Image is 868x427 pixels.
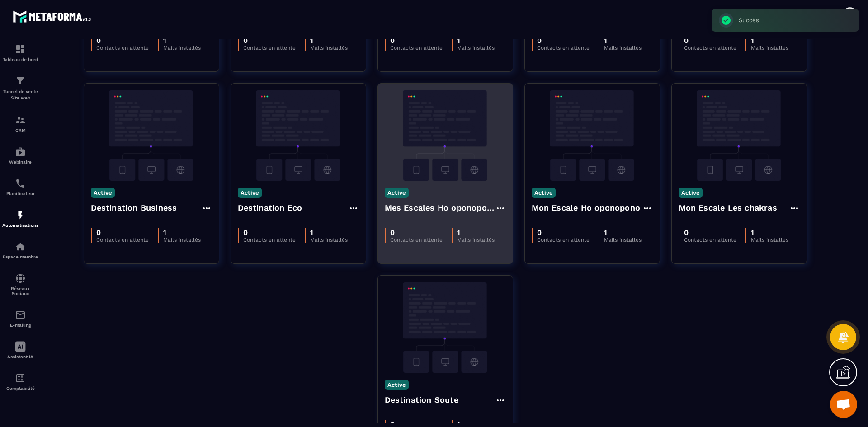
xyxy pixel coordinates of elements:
[15,44,26,55] img: formation
[15,75,26,86] img: formation
[684,45,736,51] p: Contacts en attente
[96,228,149,237] p: 0
[163,237,201,243] p: Mails installés
[457,36,495,45] p: 1
[243,36,296,45] p: 0
[684,237,736,243] p: Contacts en attente
[830,391,857,418] div: Ouvrir le chat
[2,203,38,235] a: automationsautomationsAutomatisations
[385,282,506,373] img: automation-background
[91,188,115,198] p: Active
[537,228,590,237] p: 0
[15,146,26,157] img: automations
[243,237,296,243] p: Contacts en attente
[751,237,788,243] p: Mails installés
[537,237,590,243] p: Contacts en attente
[2,334,38,366] a: Assistant IA
[537,36,590,45] p: 0
[684,36,736,45] p: 0
[2,69,38,108] a: formationformationTunnel de vente Site web
[532,202,641,214] h4: Mon Escale Ho oponopono
[532,188,556,198] p: Active
[2,386,38,391] p: Comptabilité
[238,90,359,181] img: automation-background
[751,228,788,237] p: 1
[163,36,201,45] p: 1
[238,202,302,214] h4: Destination Eco
[2,140,38,171] a: automationsautomationsWebinaire
[2,254,38,259] p: Espace membre
[385,90,506,181] img: automation-background
[457,228,495,237] p: 1
[2,160,38,164] p: Webinaire
[385,202,495,214] h4: Mes Escales Ho oponopono et chakras
[310,45,348,51] p: Mails installés
[390,45,443,51] p: Contacts en attente
[604,237,642,243] p: Mails installés
[310,36,348,45] p: 1
[390,36,443,45] p: 0
[385,188,409,198] p: Active
[96,45,149,51] p: Contacts en attente
[243,228,296,237] p: 0
[2,191,38,196] p: Planificateur
[2,303,38,334] a: emailemailE-mailing
[243,45,296,51] p: Contacts en attente
[604,45,642,51] p: Mails installés
[15,241,26,252] img: automations
[15,373,26,384] img: accountant
[390,228,443,237] p: 0
[2,323,38,328] p: E-mailing
[679,202,777,214] h4: Mon Escale Les chakras
[532,90,653,181] img: automation-background
[2,223,38,228] p: Automatisations
[15,273,26,284] img: social-network
[604,228,642,237] p: 1
[15,115,26,126] img: formation
[163,45,201,51] p: Mails installés
[96,237,149,243] p: Contacts en attente
[2,235,38,266] a: automationsautomationsEspace membre
[91,202,177,214] h4: Destination Business
[96,36,149,45] p: 0
[751,45,788,51] p: Mails installés
[310,237,348,243] p: Mails installés
[13,8,94,25] img: logo
[2,354,38,359] p: Assistant IA
[163,228,201,237] p: 1
[457,237,495,243] p: Mails installés
[2,37,38,69] a: formationformationTableau de bord
[679,188,703,198] p: Active
[604,36,642,45] p: 1
[2,266,38,303] a: social-networksocial-networkRéseaux Sociaux
[385,394,458,406] h4: Destination Soute
[15,178,26,189] img: scheduler
[310,228,348,237] p: 1
[238,188,262,198] p: Active
[2,286,38,296] p: Réseaux Sociaux
[2,366,38,398] a: accountantaccountantComptabilité
[2,57,38,62] p: Tableau de bord
[2,171,38,203] a: schedulerschedulerPlanificateur
[537,45,590,51] p: Contacts en attente
[2,128,38,133] p: CRM
[2,89,38,101] p: Tunnel de vente Site web
[679,90,800,181] img: automation-background
[91,90,212,181] img: automation-background
[751,36,788,45] p: 1
[15,210,26,221] img: automations
[15,310,26,320] img: email
[2,108,38,140] a: formationformationCRM
[457,45,495,51] p: Mails installés
[385,380,409,390] p: Active
[684,228,736,237] p: 0
[390,237,443,243] p: Contacts en attente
